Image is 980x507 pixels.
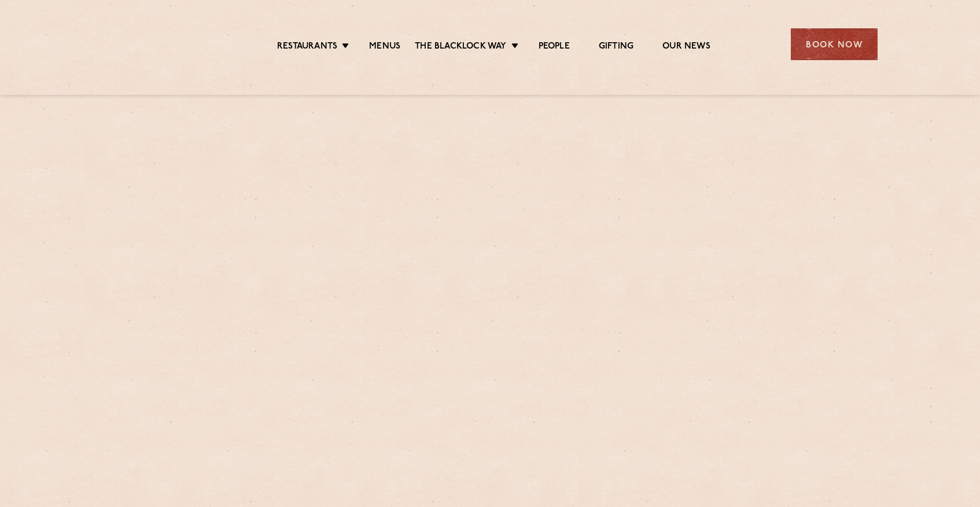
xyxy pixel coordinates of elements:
a: The Blacklock Way [415,41,506,54]
a: Restaurants [277,41,337,54]
div: Book Now [791,28,878,60]
a: Our News [662,41,710,54]
a: Gifting [599,41,633,54]
a: Menus [369,41,400,54]
img: svg%3E [102,11,202,77]
a: People [539,41,570,54]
